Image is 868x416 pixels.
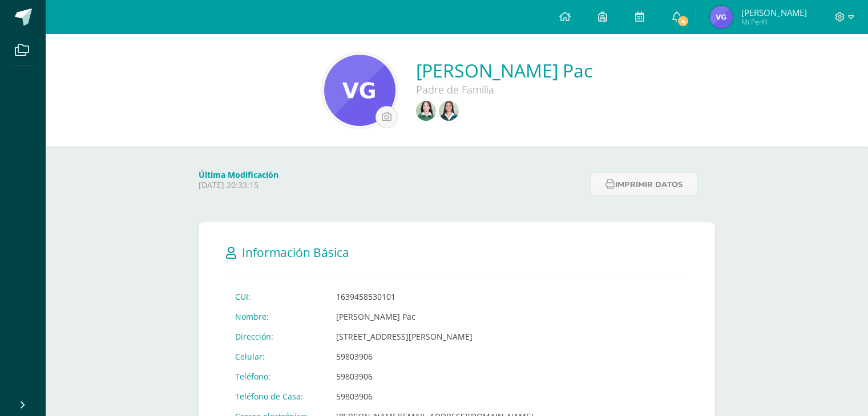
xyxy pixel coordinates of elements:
span: Mi Perfil [741,17,807,27]
span: Información Básica [242,244,349,260]
img: 339ce49e6d0a25c4fad29413d1611223.png [324,55,395,126]
div: Padre de Familia [416,83,592,96]
img: f7467c8da38c54878f978afabd5ed625.png [439,101,459,121]
td: 59803906 [327,366,543,386]
td: Dirección: [226,327,327,346]
span: 4 [677,15,689,27]
td: Nombre: [226,307,327,327]
p: [DATE] 20:33:15 [199,180,584,190]
td: 59803906 [327,346,543,366]
td: [PERSON_NAME] Pac [327,307,543,327]
img: 5d8d5f15f10759a0c37ac9a9b412534e.png [416,101,436,121]
td: CUI: [226,287,327,307]
button: Imprimir datos [591,173,697,196]
td: Celular: [226,346,327,366]
a: [PERSON_NAME] Pac [416,58,592,83]
img: 4cb906257454cc9c0ff3fcb673bae337.png [710,6,733,28]
td: [STREET_ADDRESS][PERSON_NAME] [327,327,543,346]
td: Teléfono de Casa: [226,386,327,406]
span: [PERSON_NAME] [741,7,807,18]
td: Teléfono: [226,366,327,386]
h4: Última Modificación [199,169,584,180]
td: 1639458530101 [327,287,543,307]
td: 59803906 [327,386,543,406]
